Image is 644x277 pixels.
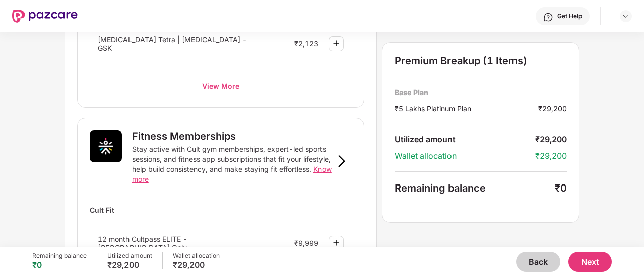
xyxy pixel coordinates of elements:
[535,134,567,145] div: ₹29,200
[395,103,538,114] div: ₹5 Lakhs Platinum Plan
[98,235,187,252] span: 12 month Cultpass ELITE - [GEOGRAPHIC_DATA] Only
[395,134,535,145] div: Utilized amount
[98,35,247,52] span: [MEDICAL_DATA] Tetra | [MEDICAL_DATA] - GSK
[395,55,567,67] div: Premium Breakup (1 Items)
[557,12,582,20] div: Get Help
[132,130,236,142] div: Fitness Memberships
[622,12,630,20] img: svg+xml;base64,PHN2ZyBpZD0iRHJvcGRvd24tMzJ4MzIiIHhtbG5zPSJodHRwOi8vd3d3LnczLm9yZy8yMDAwL3N2ZyIgd2...
[173,252,220,260] div: Wallet allocation
[90,130,122,162] img: Fitness Memberships
[395,182,555,194] div: Remaining balance
[107,260,152,270] div: ₹29,200
[90,77,352,95] div: View More
[555,182,567,194] div: ₹0
[32,252,87,260] div: Remaining balance
[330,37,342,49] img: svg+xml;base64,PHN2ZyBpZD0iUGx1cy0zMngzMiIgeG1sbnM9Imh0dHA6Ly93d3cudzMub3JnLzIwMDAvc3ZnIiB3aWR0aD...
[294,239,318,247] div: ₹9,999
[173,260,220,270] div: ₹29,200
[294,39,318,48] div: ₹2,123
[330,237,342,249] img: svg+xml;base64,PHN2ZyBpZD0iUGx1cy0zMngzMiIgeG1sbnM9Imh0dHA6Ly93d3cudzMub3JnLzIwMDAvc3ZnIiB3aWR0aD...
[107,252,152,260] div: Utilized amount
[32,260,87,270] div: ₹0
[395,151,535,161] div: Wallet allocation
[395,87,567,97] div: Base Plan
[336,155,348,167] img: svg+xml;base64,PHN2ZyB3aWR0aD0iOSIgaGVpZ2h0PSIxNiIgdmlld0JveD0iMCAwIDkgMTYiIGZpbGw9Im5vbmUiIHhtbG...
[516,252,560,272] button: Back
[12,10,78,23] img: New Pazcare Logo
[535,151,567,161] div: ₹29,200
[568,252,612,272] button: Next
[538,103,567,114] div: ₹29,200
[132,144,332,184] div: Stay active with Cult gym memberships, expert-led sports sessions, and fitness app subscriptions ...
[90,201,352,219] div: Cult Fit
[543,12,553,22] img: svg+xml;base64,PHN2ZyBpZD0iSGVscC0zMngzMiIgeG1sbnM9Imh0dHA6Ly93d3cudzMub3JnLzIwMDAvc3ZnIiB3aWR0aD...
